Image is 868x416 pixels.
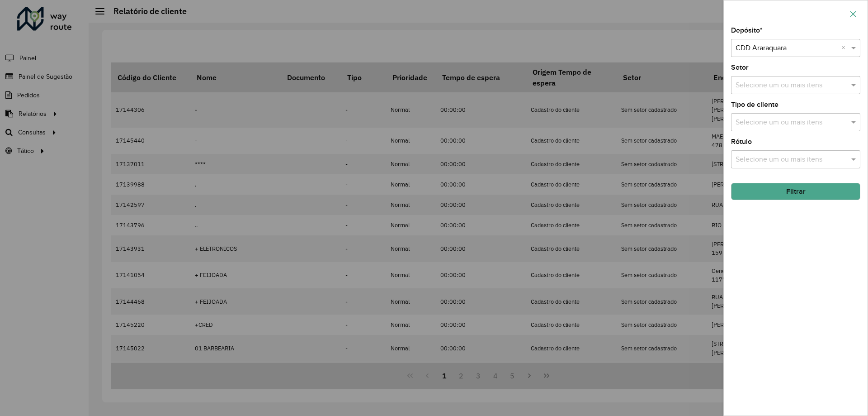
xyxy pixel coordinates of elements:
[841,43,849,53] span: Clear all
[731,25,763,36] label: Depósito
[731,183,860,200] button: Filtrar
[731,62,749,73] label: Setor
[731,99,778,110] label: Tipo de cliente
[731,136,752,147] label: Rótulo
